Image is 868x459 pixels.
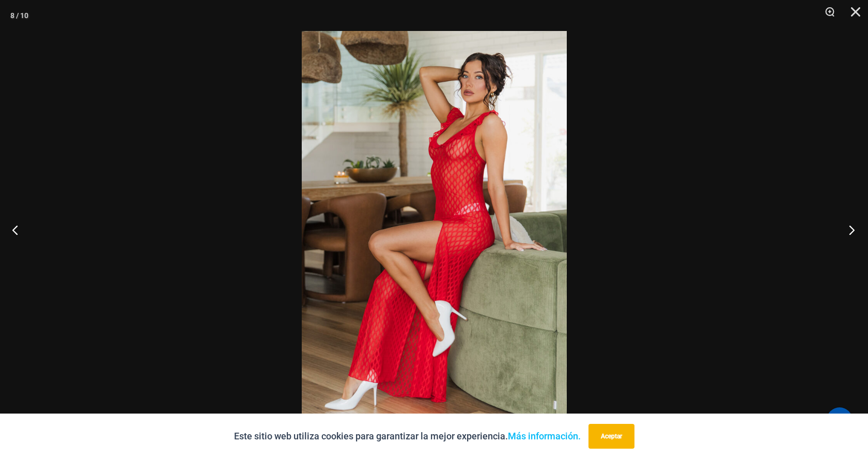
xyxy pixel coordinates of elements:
font: 8 / 10 [10,11,28,20]
font: Este sitio web utiliza cookies para garantizar la mejor experiencia. [234,431,508,441]
a: Más información. [508,431,581,441]
img: A veces vestido rojo 587 08 [302,31,567,428]
button: Aceptar [588,424,634,449]
font: Aceptar [601,433,622,440]
button: Próximo [829,204,868,256]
